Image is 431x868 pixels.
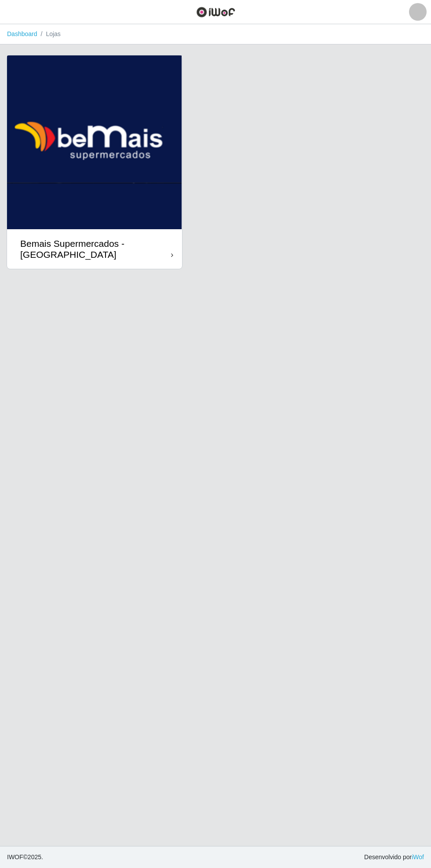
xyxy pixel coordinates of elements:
[196,7,235,18] img: CoreUI Logo
[7,30,37,37] a: Dashboard
[7,853,23,861] span: IWOF
[7,55,182,269] a: Bemais Supermercados - [GEOGRAPHIC_DATA]
[7,55,182,229] img: cardImg
[20,238,171,260] div: Bemais Supermercados - [GEOGRAPHIC_DATA]
[412,853,424,861] a: iWof
[364,853,424,862] span: Desenvolvido por
[7,853,43,862] span: © 2025 .
[37,29,61,39] li: Lojas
